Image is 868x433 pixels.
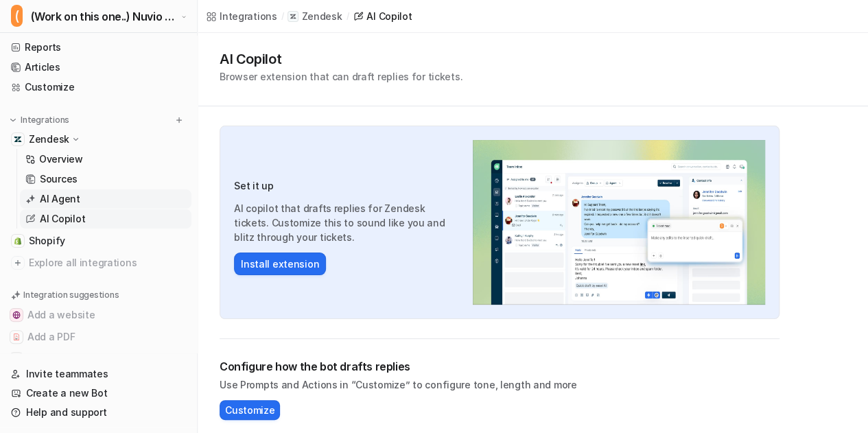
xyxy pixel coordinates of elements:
[206,9,277,23] a: Integrations
[40,172,78,186] p: Sources
[29,234,65,248] span: Shopify
[473,140,765,305] img: Zendesk AI Copilot
[8,115,18,125] img: expand menu
[220,9,277,23] div: Integrations
[225,403,274,417] span: Customize
[5,113,73,127] button: Integrations
[20,189,191,209] a: AI Agent
[14,237,22,245] img: Shopify
[20,169,191,189] a: Sources
[234,178,459,193] h3: Set it up
[5,78,191,97] a: Customize
[5,364,191,384] a: Invite teammates
[29,132,69,146] p: Zendesk
[12,311,21,319] img: Add a website
[301,10,342,23] p: Zendesk
[31,7,178,26] span: (Work on this one..) Nuvio Customer Service Expert Bot
[5,403,191,422] a: Help and support
[174,115,184,125] img: menu_add.svg
[353,9,412,23] a: AI Copilot
[20,209,191,229] a: AI Copilot
[5,58,191,77] a: Articles
[5,253,191,272] a: Explore all integrations
[288,10,342,23] a: Zendesk
[11,256,25,270] img: explore all integrations
[5,384,191,403] a: Create a new Bot
[220,69,462,84] p: Browser extension that can draft replies for tickets.
[29,252,186,274] span: Explore all integrations
[346,10,349,23] span: /
[220,358,779,375] h2: Configure how the bot drafts replies
[14,135,22,143] img: Zendesk
[234,253,326,275] button: Install extension
[21,115,69,126] p: Integrations
[5,304,191,326] button: Add a websiteAdd a website
[366,9,412,23] div: AI Copilot
[40,212,85,226] p: AI Copilot
[5,231,191,250] a: ShopifyShopify
[40,192,80,206] p: AI Agent
[23,289,119,301] p: Integration suggestions
[220,400,280,420] button: Customize
[20,150,191,169] a: Overview
[5,326,191,348] button: Add a PDFAdd a PDF
[281,10,284,23] span: /
[220,377,779,392] p: Use Prompts and Actions in “Customize” to configure tone, length and more
[12,333,21,341] img: Add a PDF
[5,348,191,370] button: Add a Google DocAdd a Google Doc
[220,49,462,69] h1: AI Copilot
[39,152,83,166] p: Overview
[5,38,191,57] a: Reports
[11,5,23,27] span: (
[234,201,459,244] p: AI copilot that drafts replies for Zendesk tickets. Customize this to sound like you and blitz th...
